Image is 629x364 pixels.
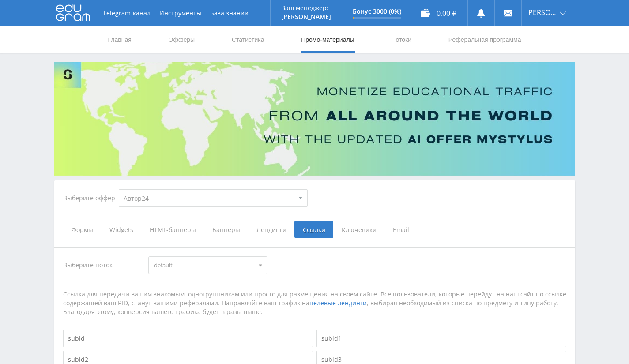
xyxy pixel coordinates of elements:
[281,13,331,20] p: [PERSON_NAME]
[316,330,566,347] input: subid1
[101,221,141,238] span: Widgets
[384,221,418,238] span: Email
[248,221,294,238] span: Лендинги
[448,26,522,53] a: Реферальная программа
[353,8,401,15] p: Бонус 3000 (0%)
[141,221,204,238] span: HTML-баннеры
[54,62,575,176] img: Banner
[63,195,119,202] div: Выберите оффер
[300,26,355,53] a: Промо-материалы
[63,256,140,274] div: Выберите поток
[390,26,412,53] a: Потоки
[526,9,557,16] span: [PERSON_NAME]
[168,26,196,53] a: Офферы
[63,290,566,316] div: Ссылка для передачи вашим знакомым, одногруппникам или просто для размещения на своем сайте. Все ...
[294,221,333,238] span: Ссылки
[63,221,101,238] span: Формы
[231,26,265,53] a: Статистика
[154,257,254,274] span: default
[63,330,313,347] input: subid
[309,299,367,307] a: целевые лендинги
[107,26,132,53] a: Главная
[204,221,248,238] span: Баннеры
[333,221,384,238] span: Ключевики
[281,4,331,11] p: Ваш менеджер:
